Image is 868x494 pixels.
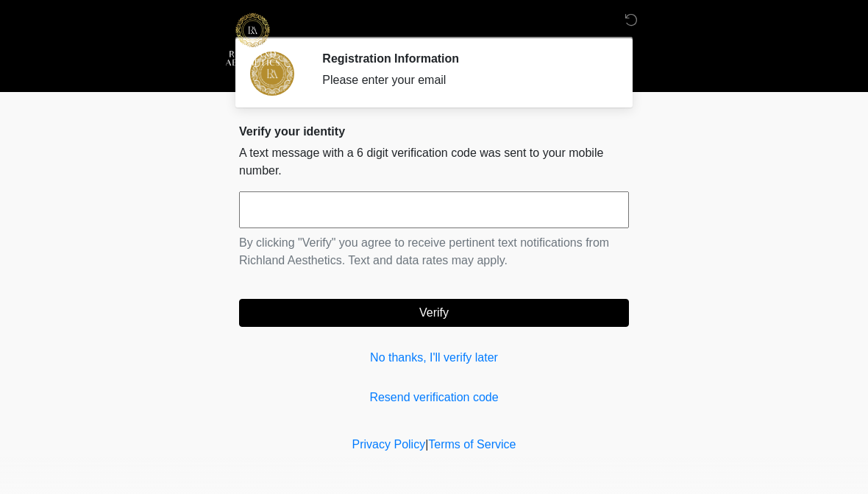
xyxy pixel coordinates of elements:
[425,438,428,451] a: |
[239,234,629,269] p: By clicking "Verify" you agree to receive pertinent text notifications from Richland Aesthetics. ...
[239,349,629,367] a: No thanks, I'll verify later
[239,299,629,327] button: Verify
[352,438,426,451] a: Privacy Policy
[322,71,607,89] div: Please enter your email
[239,389,629,406] a: Resend verification code
[224,11,281,68] img: Richland Aesthetics Logo
[239,124,629,138] h2: Verify your identity
[239,144,629,180] p: A text message with a 6 digit verification code was sent to your mobile number.
[428,438,516,451] a: Terms of Service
